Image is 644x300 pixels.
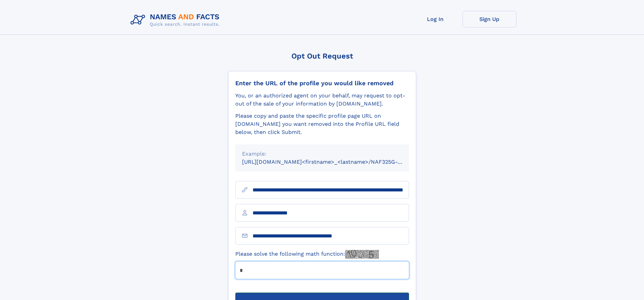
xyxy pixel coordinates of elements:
[128,11,225,29] img: Logo Names and Facts
[235,92,409,108] div: You, or an authorized agent on your behalf, may request to opt-out of the sale of your informatio...
[235,112,409,136] div: Please copy and paste the specific profile page URL on [DOMAIN_NAME] you want removed into the Pr...
[235,250,379,259] label: Please solve the following math function:
[235,79,409,87] div: Enter the URL of the profile you would like removed
[462,11,517,27] a: Sign Up
[242,159,422,165] small: [URL][DOMAIN_NAME]<firstname>_<lastname>/NAF325G-xxxxxxxx
[228,52,416,60] div: Opt Out Request
[242,150,402,158] div: Example:
[408,11,462,27] a: Log In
